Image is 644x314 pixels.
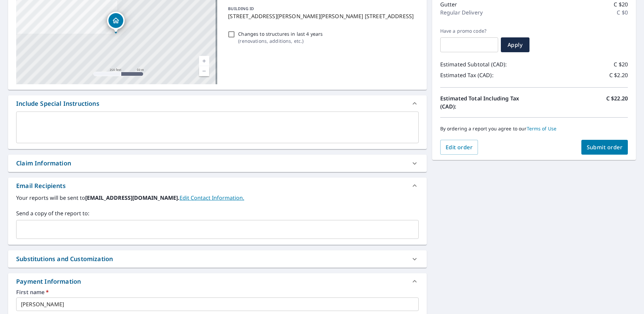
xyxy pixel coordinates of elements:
p: C $22.20 [606,94,628,111]
a: Current Level 17, Zoom Out [199,66,209,76]
label: Send a copy of the report to: [16,209,419,217]
a: EditContactInfo [180,194,244,201]
p: C $20 [614,60,628,68]
p: BUILDING ID [228,6,254,11]
div: Email Recipients [16,181,66,190]
span: Submit order [587,144,623,151]
span: Apply [506,41,524,49]
div: Email Recipients [8,178,427,194]
div: Payment Information [8,273,427,289]
div: Claim Information [16,159,71,168]
div: Payment Information [16,277,84,286]
p: C $2.20 [609,71,628,79]
div: Dropped pin, building 1, Residential property, 278 SHERWOOD RD SHERWOOD NO. 159 SK S4K0A8 [107,12,125,33]
p: Changes to structures in last 4 years [238,30,323,37]
a: Terms of Use [527,125,557,132]
p: Estimated Total Including Tax (CAD): [440,94,534,111]
p: [STREET_ADDRESS][PERSON_NAME][PERSON_NAME] [STREET_ADDRESS] [228,12,416,20]
span: Edit order [446,144,473,151]
div: Include Special Instructions [8,95,427,112]
button: Edit order [440,140,478,155]
p: Regular Delivery [440,8,483,17]
label: Your reports will be sent to [16,194,419,202]
label: Have a promo code? [440,28,498,34]
label: First name [16,289,419,295]
p: C $0 [617,8,628,17]
a: Current Level 17, Zoom In [199,56,209,66]
p: ( renovations, additions, etc. ) [238,37,323,44]
p: By ordering a report you agree to our [440,126,628,132]
div: Substitutions and Customization [8,250,427,268]
div: Claim Information [8,155,427,172]
button: Submit order [581,140,628,155]
div: Substitutions and Customization [16,254,113,263]
div: Include Special Instructions [16,99,99,108]
p: Estimated Subtotal (CAD): [440,60,534,68]
b: [EMAIL_ADDRESS][DOMAIN_NAME]. [85,194,180,201]
p: Estimated Tax (CAD): [440,71,534,79]
p: C $20 [614,0,628,8]
p: Gutter [440,0,457,8]
button: Apply [501,37,529,52]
